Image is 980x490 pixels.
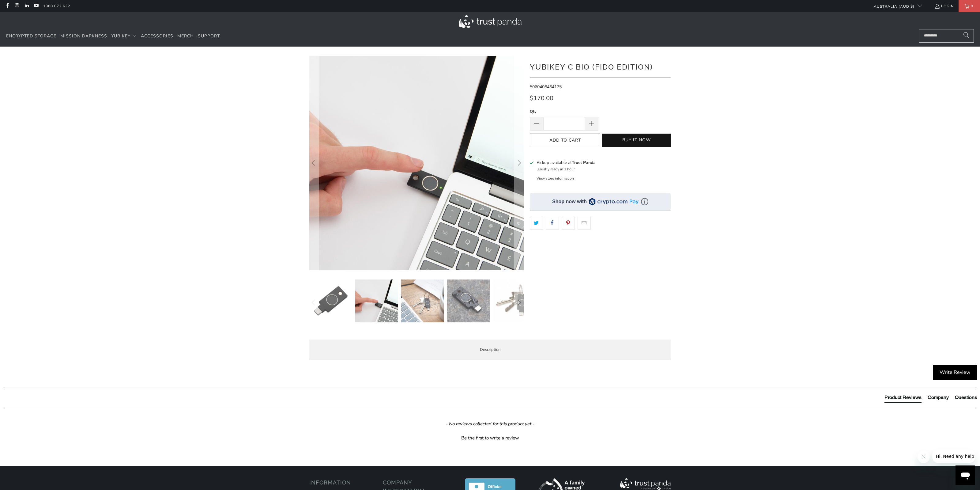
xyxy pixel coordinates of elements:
span: YubiKey [111,33,130,39]
span: Mission Darkness [60,33,107,39]
em: - No reviews collected for this product yet - [446,421,534,427]
div: Company [928,394,949,401]
a: Trust Panda Australia on Facebook [5,4,10,9]
div: Write Review [933,365,977,380]
h1: YubiKey C Bio (FIDO Edition) [530,60,671,73]
img: YubiKey C Bio (FIDO Edition) - Trust Panda [401,279,444,322]
a: YubiKey C Bio (FIDO Edition) - Trust Panda [309,56,524,270]
span: 5060408464175 [530,84,562,90]
a: Mission Darkness [60,29,107,44]
div: Shop now with [552,198,587,205]
a: Login [934,3,954,9]
input: Search... [919,29,974,43]
a: 1300 072 632 [43,3,70,9]
button: Search [959,29,974,43]
div: Reviews Tabs [884,394,977,406]
div: Questions [955,394,977,401]
a: Support [198,29,220,44]
small: Usually ready in 1 hour [537,167,575,172]
iframe: Close message [918,451,930,463]
span: Hi. Need any help? [4,4,44,9]
button: View store information [537,176,574,181]
div: Product Reviews [884,394,922,401]
a: Trust Panda Australia on Instagram [14,4,19,9]
button: Next [514,279,524,325]
h3: Pickup available at [537,159,596,166]
label: Qty [530,108,598,115]
img: Trust Panda Australia [459,15,522,28]
img: YubiKey C Bio (FIDO Edition) - Trust Panda [355,279,398,322]
a: Merch [177,29,194,44]
a: Accessories [141,29,173,44]
span: Encrypted Storage [6,33,56,39]
label: Description [309,340,671,360]
span: Accessories [141,33,173,39]
nav: Translation missing: en.navigation.header.main_nav [6,29,220,44]
button: Previous [309,56,319,270]
a: Trust Panda Australia on LinkedIn [24,4,29,9]
button: Buy it now [602,134,671,147]
img: YubiKey C Bio (FIDO Edition) - Trust Panda [447,279,490,322]
b: Trust Panda [572,160,596,165]
a: Share this on Pinterest [562,217,575,230]
span: Merch [177,33,194,39]
button: Previous [309,279,319,325]
span: Support [198,33,220,39]
button: Add to Cart [530,134,600,147]
a: Email this to a friend [578,217,591,230]
img: YubiKey C Bio (FIDO Edition) - Trust Panda [493,279,536,322]
a: Trust Panda Australia on YouTube [33,4,39,9]
iframe: Button to launch messaging window [956,465,975,485]
span: $170.00 [530,94,553,102]
a: Share this on Twitter [530,217,543,230]
button: Next [514,56,524,270]
span: Add to Cart [536,138,594,143]
div: Be the first to write a review [461,435,519,441]
a: Encrypted Storage [6,29,56,44]
summary: YubiKey [111,29,137,44]
div: Be the first to write a review [3,433,977,441]
img: YubiKey C Bio (FIDO Edition) - Trust Panda [309,279,352,322]
a: Share this on Facebook [546,217,559,230]
iframe: Message from company [932,450,975,463]
iframe: Reviews Widget [530,240,671,262]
